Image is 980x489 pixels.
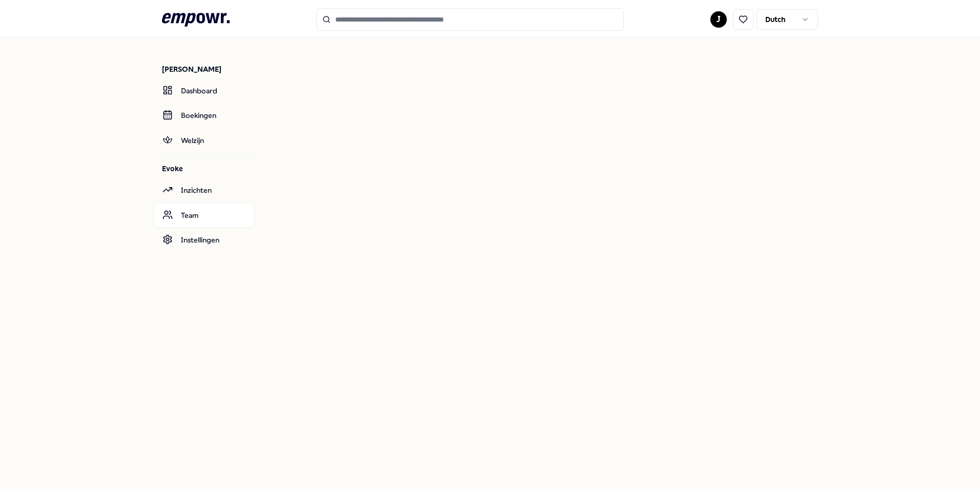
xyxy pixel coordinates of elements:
[710,11,727,28] button: J
[154,178,254,202] a: Inzichten
[154,203,254,228] a: Team
[154,78,254,103] a: Dashboard
[316,8,624,31] input: Search for products, categories or subcategories
[154,228,254,252] a: Instellingen
[162,164,254,174] p: Evoke
[154,128,254,153] a: Welzijn
[162,64,254,74] p: [PERSON_NAME]
[154,103,254,128] a: Boekingen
